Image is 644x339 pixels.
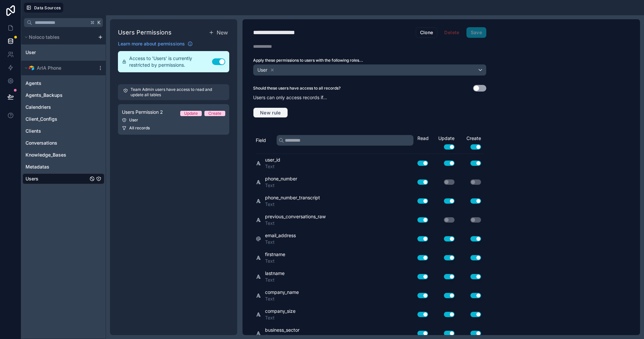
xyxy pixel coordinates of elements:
span: business_sector [265,327,299,333]
label: Should these users have access to all records? [253,86,341,91]
button: Clone [416,27,438,38]
span: lastname [265,270,285,277]
span: company_name [265,289,299,296]
span: Field [256,137,266,144]
button: Data Sources [24,3,63,13]
button: New [207,27,229,38]
span: Text [265,314,295,321]
span: company_size [265,308,295,314]
span: Text [265,258,285,264]
button: User [253,64,486,76]
span: phone_number [265,175,297,182]
h1: Users Permissions [118,28,172,37]
div: Update [184,111,198,116]
span: previous_conversations_raw [265,213,326,220]
span: User [257,67,267,73]
a: Users Permission 2UpdateCreateUserAll records [118,104,229,135]
span: Text [265,239,296,245]
span: Text [265,220,326,227]
div: User [122,117,225,123]
span: phone_number_transcript [265,194,320,201]
label: Apply these permissions to users with the following roles... [253,58,486,63]
span: firstname [265,251,285,258]
button: New rule [253,107,288,118]
span: Text [265,163,280,170]
div: Create [457,135,484,150]
div: Read [417,135,431,142]
span: New rule [257,110,284,116]
span: Data Sources [34,5,61,10]
a: Learn more about permissions [118,40,193,47]
p: Team Admin users have access to read and update all tables [131,87,224,98]
span: user_id [265,157,280,163]
span: Learn more about permissions [118,40,185,47]
span: Text [265,296,299,302]
span: All records [129,125,150,131]
span: email_address [265,232,296,239]
span: Text [265,277,285,283]
span: Text [265,201,320,208]
span: Users Permission 2 [122,109,163,115]
span: Text [265,182,297,189]
span: K [97,20,101,25]
span: New [217,29,228,36]
div: Create [208,111,221,116]
div: Update [431,135,457,150]
p: Users can only access records if... [253,94,486,101]
span: Access to 'Users' is currently restricted by permissions. [129,55,212,68]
